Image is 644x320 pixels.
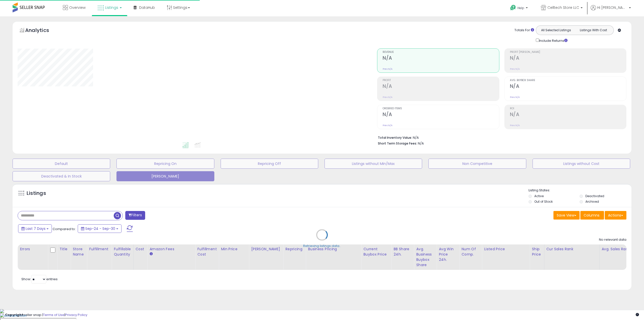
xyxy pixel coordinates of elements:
[510,112,626,118] h2: N/A
[533,159,630,169] button: Listings without Cost
[303,244,341,248] div: Retrieving listings data..
[383,112,499,118] h2: N/A
[378,134,623,140] li: N/A
[69,5,86,10] span: Overview
[532,38,574,43] div: Include Returns
[510,55,626,62] h2: N/A
[510,79,626,82] span: Avg. Buybox Share
[116,171,214,181] button: [PERSON_NAME]
[537,27,575,33] button: All Selected Listings
[510,5,516,11] i: Get Help
[510,51,626,54] span: Profit [PERSON_NAME]
[510,67,520,70] small: Prev: N/A
[517,6,524,10] span: Help
[383,107,499,110] span: Ordered Items
[378,135,412,140] b: Total Inventory Value:
[428,159,526,169] button: Non Competitive
[378,141,417,146] b: Short Term Storage Fees:
[105,5,118,10] span: Listings
[383,96,392,99] small: Prev: N/A
[116,159,214,169] button: Repricing On
[510,96,520,99] small: Prev: N/A
[510,124,520,127] small: Prev: N/A
[514,28,534,33] div: Totals For
[597,5,627,10] span: Hi [PERSON_NAME]
[383,67,392,70] small: Prev: N/A
[418,141,424,146] span: N/A
[13,171,110,181] button: Deactivated & In Stock
[383,79,499,82] span: Profit
[139,5,155,10] span: DataHub
[383,83,499,90] h2: N/A
[221,159,318,169] button: Repricing Off
[383,51,499,54] span: Revenue
[510,83,626,90] h2: N/A
[506,1,533,16] a: Help
[547,5,579,10] span: Celltech Store LLC
[25,27,59,35] h5: Analytics
[575,27,612,33] button: Listings With Cost
[591,5,631,16] a: Hi [PERSON_NAME]
[383,124,392,127] small: Prev: N/A
[325,159,422,169] button: Listings without Min/Max
[510,107,626,110] span: ROI
[383,55,499,62] h2: N/A
[13,159,110,169] button: Default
